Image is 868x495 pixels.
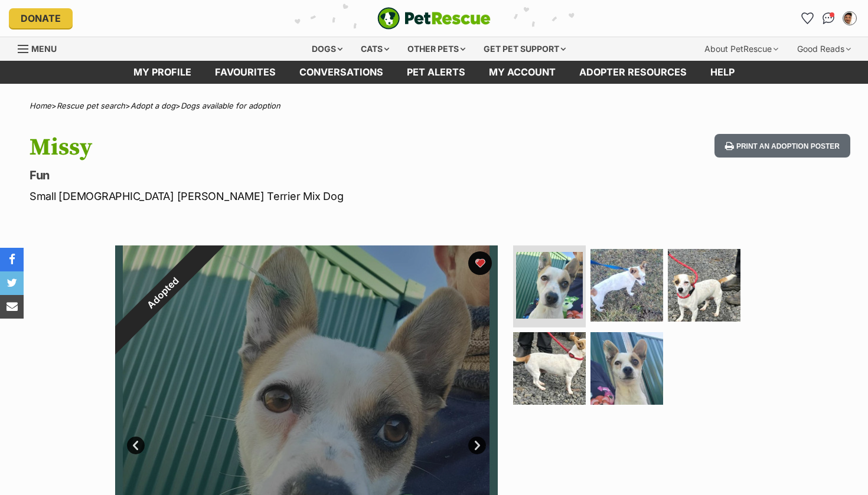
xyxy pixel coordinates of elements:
a: Home [30,101,51,110]
button: My account [840,9,859,28]
div: Cats [353,37,397,61]
img: pierre pulizzi profile pic [844,12,856,24]
a: Help [699,61,746,84]
img: Photo of Missy [513,332,586,405]
a: Favourites [798,9,817,28]
a: Prev [127,437,145,454]
img: Photo of Missy [590,249,663,322]
span: Menu [31,44,57,54]
div: Adopted [88,218,237,368]
img: chat-41dd97257d64d25036548639549fe6c8038ab92f7586957e7f3b1b290dea8141.svg [823,12,835,24]
a: Conversations [819,9,838,28]
button: favourite [468,251,492,275]
a: PetRescue [377,7,491,29]
p: Fun [30,167,529,183]
img: Photo of Missy [668,249,740,322]
a: Favourites [203,61,288,84]
div: Good Reads [789,37,859,61]
h1: Missy [30,134,529,161]
div: About PetRescue [696,37,787,61]
a: Menu [18,37,65,58]
a: Adopt a dog [130,101,175,110]
ul: Account quick links [798,9,859,28]
a: Next [468,437,486,454]
a: Adopter resources [567,61,699,84]
button: Print an adoption poster [714,134,850,158]
a: Rescue pet search [57,101,125,110]
a: Donate [9,8,73,28]
div: Get pet support [475,37,574,61]
img: Photo of Missy [590,332,663,405]
img: Photo of Missy [516,252,583,319]
a: Pet alerts [395,61,477,84]
div: Dogs [304,37,351,61]
a: Dogs available for adoption [181,101,280,110]
a: My profile [122,61,203,84]
a: My account [477,61,567,84]
p: Small [DEMOGRAPHIC_DATA] [PERSON_NAME] Terrier Mix Dog [30,188,529,204]
a: conversations [288,61,395,84]
img: logo-e224e6f780fb5917bec1dbf3a21bbac754714ae5b6737aabdf751b685950b380.svg [377,7,491,29]
div: Other pets [399,37,474,61]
